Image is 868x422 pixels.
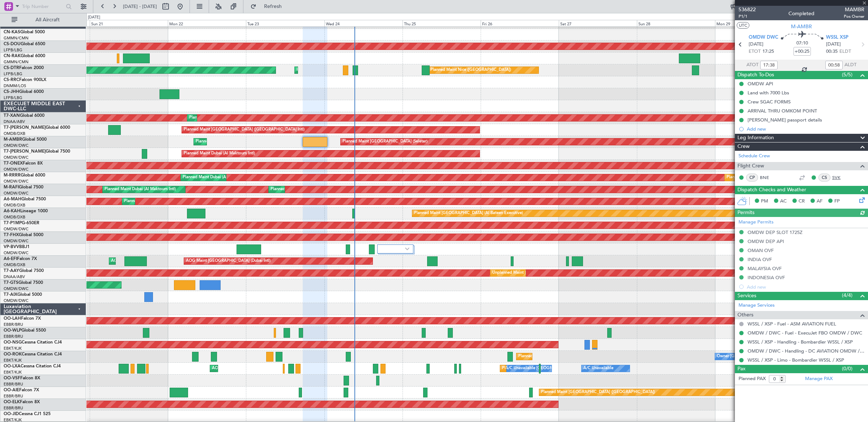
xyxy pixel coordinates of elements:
div: Unplanned Maint [GEOGRAPHIC_DATA] (Al Maktoum Intl) [492,268,599,278]
span: OO-AIE [4,388,19,392]
span: All Aircraft [19,17,76,22]
a: M-RAFIGlobal 7500 [4,185,43,189]
a: M-RRRRGlobal 6000 [4,173,45,178]
div: Land with 7000 Lbs [748,90,789,96]
span: Dispatch To-Dos [737,71,774,79]
a: Manage PAX [805,375,833,383]
a: SVK [832,174,848,181]
a: OMDW/DWC [4,286,29,291]
span: T7-XAN [4,114,20,118]
a: GMMN/CMN [4,35,29,41]
a: EBBR/BRU [4,381,23,387]
div: Planned Maint Sofia [297,65,333,76]
a: LFPB/LBG [4,71,22,77]
a: OMDW/DWC [4,298,29,303]
span: 00:35 [826,48,838,55]
a: CS-RRCFalcon 900LX [4,78,46,82]
a: CN-KASGlobal 5000 [4,30,45,34]
a: OO-LAHFalcon 7X [4,316,41,321]
div: AOG Maint [111,256,132,267]
a: OMDB/DXB [4,262,25,268]
div: Wed 24 [324,20,403,26]
span: Dispatch Checks and Weather [737,186,806,194]
span: Services [737,292,756,300]
a: BNE [760,174,776,181]
a: OO-ELKFalcon 8X [4,400,40,404]
span: ATOT [746,61,758,69]
a: T7-GTSGlobal 7500 [4,281,43,285]
a: T7-P1MPG-650ER [4,221,39,225]
span: T7-FHX [4,233,19,237]
div: Planned Maint Kortrijk-[GEOGRAPHIC_DATA] [518,351,603,362]
a: Manage Services [739,302,775,309]
a: WSSL / XSP - Handling - Bombardier WSSL / XSP [748,339,853,345]
span: ELDT [839,48,851,55]
a: OMDW/DWC [4,226,29,232]
a: EBBR/BRU [4,393,23,399]
span: [DATE] [749,41,763,48]
a: OMDB/DXB [4,203,25,208]
span: (5/5) [842,71,852,78]
a: OO-VSFFalcon 8X [4,376,40,380]
span: FP [834,198,840,205]
a: OO-ROKCessna Citation CJ4 [4,352,62,357]
div: Mon 22 [168,20,246,26]
a: OO-NSGCessna Citation CJ4 [4,340,62,345]
span: T7-ONEX [4,161,23,166]
div: CS [818,174,830,182]
span: A6-EFI [4,257,17,261]
a: A6-EFIFalcon 7X [4,257,37,261]
a: OMDW / DWC - Fuel - ExecuJet FBO OMDW / DWC [748,330,862,336]
button: Refresh [247,1,290,12]
div: Planned Maint Nice ([GEOGRAPHIC_DATA]) [430,65,511,76]
span: T7-AIX [4,293,17,297]
a: EBKT/KJK [4,346,22,351]
span: Refresh [258,4,288,9]
a: VP-BVVBBJ1 [4,245,30,249]
span: OMDW DWC [749,34,778,41]
span: MAMBR [844,6,864,13]
span: PM [761,198,768,205]
div: Planned Maint [GEOGRAPHIC_DATA] ([GEOGRAPHIC_DATA]) [541,387,655,398]
a: T7-[PERSON_NAME]Global 7500 [4,149,70,154]
span: Pos Owner [844,13,864,20]
a: LFPB/LBG [4,95,22,101]
a: A6-MAHGlobal 7500 [4,197,46,201]
a: OMDW / DWC - Handling - DC AVIATION OMDW / DWC [748,348,864,354]
span: ALDT [844,61,856,69]
a: CS-DTRFalcon 2000 [4,66,44,70]
span: WSSL XSP [826,34,848,41]
span: T7-GTS [4,281,18,285]
img: arrow-gray.svg [405,247,409,250]
span: (0/0) [842,365,852,372]
div: Mon 29 [715,20,793,26]
span: Others [737,311,753,319]
span: A6-KAH [4,209,20,213]
button: All Aircraft [8,14,78,26]
span: T7-AAY [4,269,19,273]
div: [DATE] [88,14,100,21]
a: CS-JHHGlobal 6000 [4,90,44,94]
a: T7-AAYGlobal 7500 [4,269,44,273]
span: M-AMBR [4,137,22,142]
div: A/C Unavailable [583,363,613,374]
a: T7-XANGlobal 6000 [4,114,44,118]
a: Schedule Crew [739,153,770,160]
div: AOG Maint Kortrijk-[GEOGRAPHIC_DATA] [212,363,291,374]
span: P1/1 [739,13,756,20]
a: T7-[PERSON_NAME]Global 6000 [4,125,70,130]
a: T7-FHXGlobal 5000 [4,233,43,237]
a: CS-DOUGlobal 6500 [4,42,45,46]
span: T7-P1MP [4,221,22,225]
a: EBBR/BRU [4,322,23,327]
span: AC [780,198,787,205]
input: Trip Number [22,1,64,12]
a: OO-AIEFalcon 7X [4,388,39,392]
span: Flight Crew [737,162,764,170]
span: Crew [737,142,750,151]
a: OMDW/DWC [4,155,29,160]
span: OO-LXA [4,364,21,368]
a: OMDW/DWC [4,143,29,148]
div: Planned Maint Dubai (Al Maktoum Intl) [196,136,267,147]
div: Tue 23 [246,20,324,26]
